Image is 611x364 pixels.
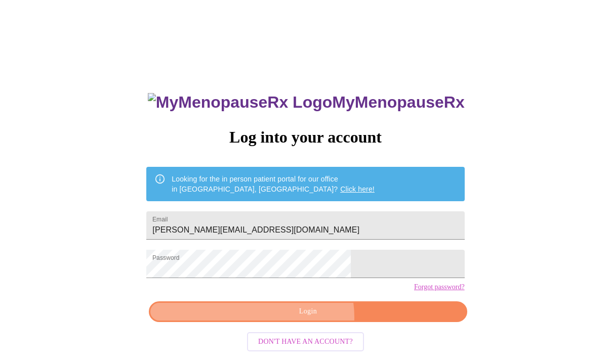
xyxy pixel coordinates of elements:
[414,283,465,291] a: Forgot password?
[148,93,465,112] h3: MyMenopauseRx
[149,301,467,322] button: Login
[340,185,375,193] a: Click here!
[258,336,353,348] span: Don't have an account?
[146,128,464,147] h3: Log into your account
[160,305,455,318] span: Login
[148,93,332,112] img: MyMenopauseRx Logo
[172,170,375,198] div: Looking for the in person patient portal for our office in [GEOGRAPHIC_DATA], [GEOGRAPHIC_DATA]?
[245,336,366,345] a: Don't have an account?
[247,332,364,352] button: Don't have an account?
